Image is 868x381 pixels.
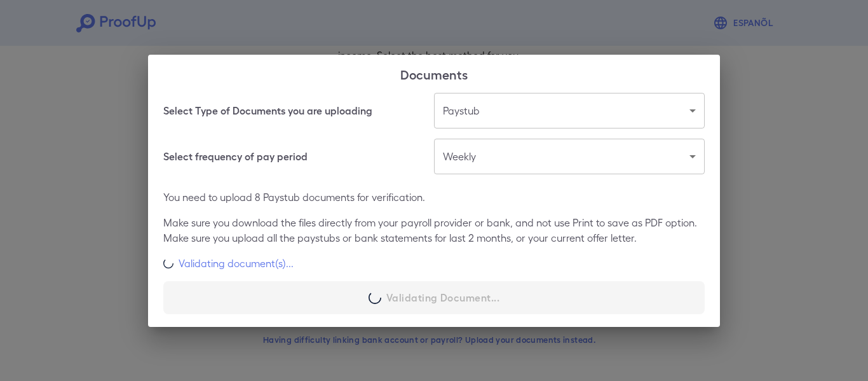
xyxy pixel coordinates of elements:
p: You need to upload 8 Paystub documents for verification. [163,190,705,205]
p: Make sure you download the files directly from your payroll provider or bank, and not use Print t... [163,215,705,246]
h2: Documents [148,55,720,93]
p: Validating document(s)... [179,256,294,271]
h6: Select frequency of pay period [163,149,308,164]
h6: Select Type of Documents you are uploading [163,103,372,118]
div: Weekly [434,139,705,174]
div: Paystub [434,93,705,128]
